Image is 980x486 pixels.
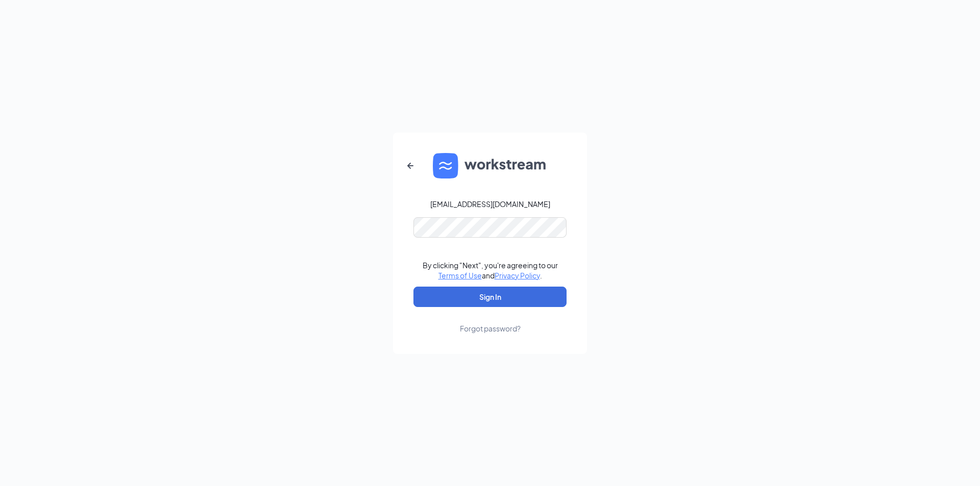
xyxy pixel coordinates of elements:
[433,153,547,178] img: WS logo and Workstream text
[460,323,521,334] div: Forgot password?
[423,260,558,280] div: By clicking "Next", you're agreeing to our and .
[398,154,423,178] button: ArrowLeftNew
[404,160,416,172] svg: ArrowLeftNew
[430,199,550,209] div: [EMAIL_ADDRESS][DOMAIN_NAME]
[413,287,567,307] button: Sign In
[438,271,482,280] a: Terms of Use
[495,271,540,280] a: Privacy Policy
[460,307,521,334] a: Forgot password?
